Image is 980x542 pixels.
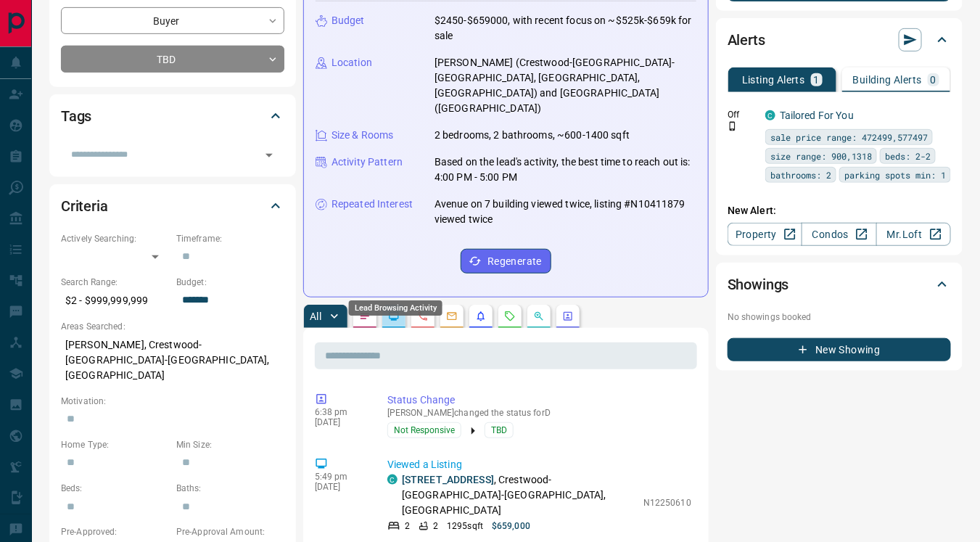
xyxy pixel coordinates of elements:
[433,520,438,533] p: 2
[259,145,279,165] button: Open
[61,232,169,245] p: Actively Searching:
[61,189,284,223] div: Criteria
[61,333,284,387] p: [PERSON_NAME], Crestwood-[GEOGRAPHIC_DATA]-[GEOGRAPHIC_DATA], [GEOGRAPHIC_DATA]
[61,7,284,34] div: Buyer
[728,223,802,246] a: Property
[728,28,765,52] h2: Alerts
[61,276,169,289] p: Search Range:
[770,130,928,144] span: sale price range: 472499,577497
[176,276,284,289] p: Budget:
[349,300,442,316] div: Lead Browsing Activity
[931,75,936,85] p: 0
[475,311,487,322] svg: Listing Alerts
[728,267,951,302] div: Showings
[435,55,696,116] p: [PERSON_NAME] (Crestwood-[GEOGRAPHIC_DATA]-[GEOGRAPHIC_DATA], [GEOGRAPHIC_DATA], [GEOGRAPHIC_DATA...
[876,223,951,246] a: Mr.Loft
[504,311,516,322] svg: Requests
[728,203,951,218] p: New Alert:
[402,474,494,485] a: [STREET_ADDRESS]
[533,311,545,322] svg: Opportunities
[435,155,696,185] p: Based on the lead's activity, the best time to reach out is: 4:00 PM - 5:00 PM
[387,408,691,418] p: [PERSON_NAME] changed the status for D
[435,13,696,44] p: $2450-$659000, with recent focus on ~$525k-$659k for sale
[447,520,483,533] p: 1295 sqft
[435,197,696,227] p: Avenue on 7 building viewed twice, listing #N10411879 viewed twice
[885,149,931,163] span: beds: 2-2
[765,110,775,120] div: condos.ca
[405,520,410,533] p: 2
[61,99,284,134] div: Tags
[643,496,691,509] p: N12250610
[61,104,91,128] h2: Tags
[728,22,951,57] div: Alerts
[61,194,108,218] h2: Criteria
[844,168,946,182] span: parking spots min: 1
[728,273,789,296] h2: Showings
[332,197,413,212] p: Repeated Interest
[61,46,284,73] div: TBD
[315,472,366,482] p: 5:49 pm
[176,525,284,538] p: Pre-Approval Amount:
[387,393,691,408] p: Status Change
[853,75,922,85] p: Building Alerts
[770,168,831,182] span: bathrooms: 2
[402,472,636,518] p: , Crestwood-[GEOGRAPHIC_DATA]-[GEOGRAPHIC_DATA], [GEOGRAPHIC_DATA]
[176,438,284,451] p: Min Size:
[332,13,365,28] p: Budget
[435,128,630,143] p: 2 bedrooms, 2 bathrooms, ~600-1400 sqft
[61,482,169,495] p: Beds:
[315,407,366,417] p: 6:38 pm
[728,338,951,361] button: New Showing
[315,417,366,427] p: [DATE]
[176,232,284,245] p: Timeframe:
[728,108,757,121] p: Off
[310,311,321,321] p: All
[61,395,284,408] p: Motivation:
[394,423,455,438] span: Not Responsive
[728,121,738,131] svg: Push Notification Only
[562,311,574,322] svg: Agent Actions
[742,75,805,85] p: Listing Alerts
[332,128,394,143] p: Size & Rooms
[780,110,854,121] a: Tailored For You
[61,320,284,333] p: Areas Searched:
[61,289,169,313] p: $2 - $999,999,999
[315,482,366,492] p: [DATE]
[176,482,284,495] p: Baths:
[387,475,398,485] div: condos.ca
[802,223,876,246] a: Condos
[61,438,169,451] p: Home Type:
[814,75,820,85] p: 1
[332,155,403,170] p: Activity Pattern
[387,457,691,472] p: Viewed a Listing
[332,55,372,70] p: Location
[461,249,551,274] button: Regenerate
[770,149,872,163] span: size range: 900,1318
[491,423,507,438] span: TBD
[728,311,951,324] p: No showings booked
[492,520,530,533] p: $659,000
[61,525,169,538] p: Pre-Approved:
[446,311,458,322] svg: Emails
